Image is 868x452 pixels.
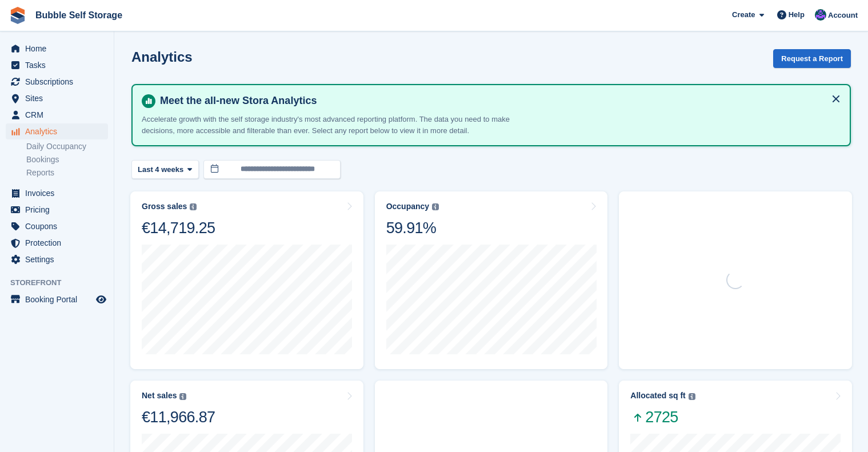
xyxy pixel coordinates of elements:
[25,185,94,201] span: Invoices
[25,90,94,106] span: Sites
[26,141,108,152] a: Daily Occupancy
[6,235,108,251] a: menu
[26,167,108,178] a: Reports
[6,218,108,234] a: menu
[25,57,94,73] span: Tasks
[6,123,108,139] a: menu
[432,203,439,210] img: icon-info-grey-7440780725fd019a000dd9b08b2336e03edf1995a4989e88bcd33f0948082b44.svg
[9,7,26,24] img: stora-icon-8386f47178a22dfd0bd8f6a31ec36ba5ce8667c1dd55bd0f319d3a0aa187defe.svg
[6,202,108,218] a: menu
[6,291,108,307] a: menu
[142,218,215,238] div: €14,719.25
[6,41,108,57] a: menu
[6,57,108,73] a: menu
[789,9,805,21] span: Help
[138,164,183,175] span: Last 4 weeks
[131,160,199,179] button: Last 4 weeks
[26,154,108,165] a: Bookings
[386,202,429,211] div: Occupancy
[386,218,439,238] div: 59.91%
[6,185,108,201] a: menu
[25,235,94,251] span: Protection
[25,291,94,307] span: Booking Portal
[25,107,94,123] span: CRM
[10,277,114,289] span: Storefront
[732,9,755,21] span: Create
[25,74,94,90] span: Subscriptions
[94,293,108,306] a: Preview store
[25,202,94,218] span: Pricing
[31,6,127,25] a: Bubble Self Storage
[142,202,187,211] div: Gross sales
[6,107,108,123] a: menu
[6,251,108,267] a: menu
[25,218,94,234] span: Coupons
[828,10,858,21] span: Account
[142,407,215,427] div: €11,966.87
[773,49,851,68] button: Request a Report
[142,114,542,136] p: Accelerate growth with the self storage industry's most advanced reporting platform. The data you...
[630,391,685,401] div: Allocated sq ft
[142,391,177,401] div: Net sales
[25,123,94,139] span: Analytics
[155,94,841,107] h4: Meet the all-new Stora Analytics
[6,90,108,106] a: menu
[630,407,695,427] span: 2725
[25,41,94,57] span: Home
[25,251,94,267] span: Settings
[689,393,695,400] img: icon-info-grey-7440780725fd019a000dd9b08b2336e03edf1995a4989e88bcd33f0948082b44.svg
[6,74,108,90] a: menu
[131,49,193,65] h2: Analytics
[190,203,197,210] img: icon-info-grey-7440780725fd019a000dd9b08b2336e03edf1995a4989e88bcd33f0948082b44.svg
[815,9,826,21] img: Stuart Jackson
[179,393,186,400] img: icon-info-grey-7440780725fd019a000dd9b08b2336e03edf1995a4989e88bcd33f0948082b44.svg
